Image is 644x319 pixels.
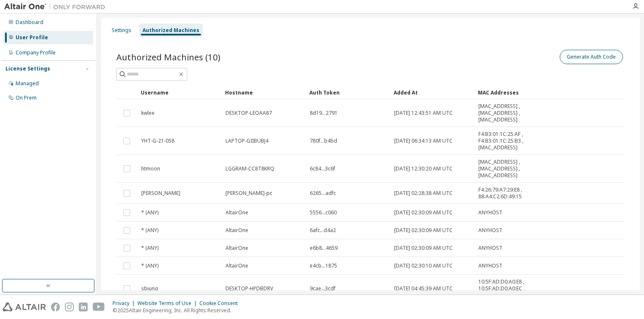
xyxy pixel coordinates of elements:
[225,190,272,197] span: [PERSON_NAME]-pc
[225,262,248,269] span: AltairOne
[478,245,502,251] span: ANYHOST
[309,86,387,99] div: Auth Token
[79,303,88,311] img: linkedin.svg
[394,262,453,269] span: [DATE] 02:30:10 AM UTC
[5,65,50,72] div: License Settings
[478,103,534,123] span: [MAC_ADDRESS] , [MAC_ADDRESS] , [MAC_ADDRESS]
[394,165,453,172] span: [DATE] 12:30:20 AM UTC
[310,285,335,292] span: 9cae...3cdf
[141,190,180,197] span: [PERSON_NAME]
[4,3,110,11] img: Altair One
[16,95,37,101] div: On Prem
[112,27,131,34] div: Settings
[560,50,623,64] button: Generate Auth Code
[141,227,158,234] span: * (ANY)
[394,86,471,99] div: Added At
[478,278,534,299] span: 10:5F:AD:D0:A0:E8 , 10:5F:AD:D0:A0:EC , [MAC_ADDRESS]
[16,19,43,26] div: Dashboard
[394,110,453,116] span: [DATE] 12:43:51 AM UTC
[116,51,220,63] span: Authorized Machines (10)
[137,300,199,307] div: Website Terms of Use
[394,209,453,216] span: [DATE] 02:30:09 AM UTC
[394,227,453,234] span: [DATE] 02:30:09 AM UTC
[93,303,105,311] img: youtube.svg
[141,86,218,99] div: Username
[478,262,502,269] span: ANYHOST
[65,303,74,311] img: instagram.svg
[478,131,534,151] span: F4:B3:01:1C:25:AF , F4:B3:01:1C:25:B3 , [MAC_ADDRESS]
[225,245,248,251] span: AltairOne
[141,245,158,251] span: * (ANY)
[113,307,243,314] p: © 2025 Altair Engineering, Inc. All Rights Reserved.
[225,138,268,144] span: LAPTOP-GIIBUBJ4
[478,209,502,216] span: ANYHOST
[478,86,534,99] div: MAC Addresses
[16,34,48,41] div: User Profile
[394,190,453,197] span: [DATE] 02:28:38 AM UTC
[141,209,158,216] span: * (ANY)
[225,165,274,172] span: LGGRAM-CC8T8KRQ
[51,303,60,311] img: facebook.svg
[199,300,243,307] div: Cookie Consent
[310,190,336,197] span: 6265...adfc
[310,262,337,269] span: e4cb...1875
[141,110,155,116] span: kwlee
[225,227,248,234] span: AltairOne
[225,285,273,292] span: DESKTOP-HPDBDRV
[394,245,453,251] span: [DATE] 02:30:09 AM UTC
[225,209,248,216] span: AltairOne
[16,80,39,87] div: Managed
[225,110,272,116] span: DESKTOP-LEOAA87
[16,49,56,56] div: Company Profile
[225,86,303,99] div: Hostname
[310,165,335,172] span: 6c84...3c6f
[478,187,534,200] span: F4:26:79:A7:29:E8 , 88:A4:C2:6D:49:15
[142,27,199,34] div: Authorized Machines
[310,245,338,251] span: e6b8...4659
[3,303,46,311] img: altair_logo.svg
[141,262,158,269] span: * (ANY)
[141,138,174,144] span: YHT-G-21-058
[478,159,534,179] span: [MAC_ADDRESS] , [MAC_ADDRESS] , [MAC_ADDRESS]
[113,300,137,307] div: Privacy
[310,209,337,216] span: 5556...c060
[310,138,337,144] span: 780f...b4bd
[478,227,502,234] span: ANYHOST
[310,227,336,234] span: 6afc...d4a2
[394,285,453,292] span: [DATE] 04:45:39 AM UTC
[394,138,453,144] span: [DATE] 06:34:13 AM UTC
[310,110,338,116] span: 8d19...2791
[141,285,158,292] span: sbjung
[141,165,160,172] span: htmoon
